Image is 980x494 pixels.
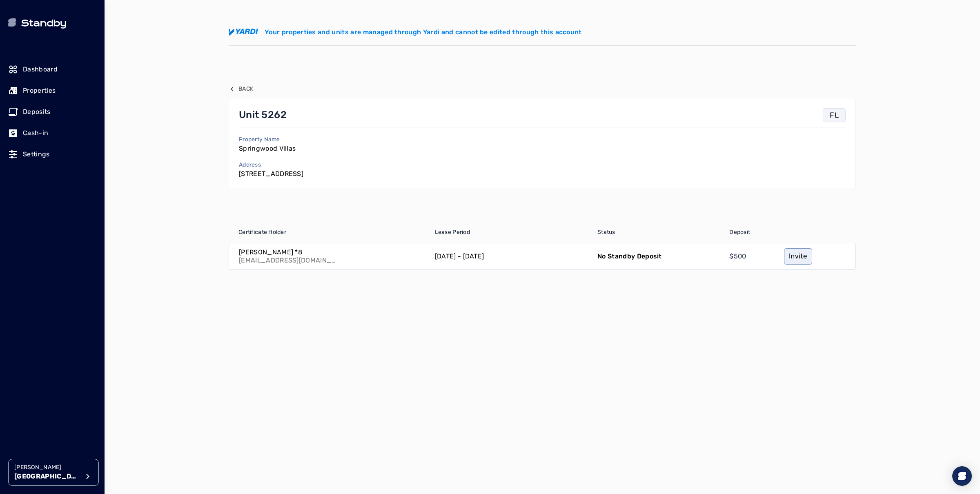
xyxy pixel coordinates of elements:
[238,85,253,93] p: Back
[435,228,470,236] span: Lease Period
[8,145,96,163] a: Settings
[239,108,287,121] p: Unit 5262
[239,256,337,265] p: [EMAIL_ADDRESS][DOMAIN_NAME]
[729,251,746,261] p: $500
[239,136,296,144] p: Property Name
[229,29,258,36] img: yardi
[597,251,662,261] p: No Standby Deposit
[23,65,58,74] p: Dashboard
[229,85,253,93] button: Back
[239,144,296,154] p: Springwood Villas
[239,161,303,169] p: Address
[8,124,96,142] a: Cash-in
[952,466,972,486] div: Open Intercom Messenger
[8,459,99,486] button: [PERSON_NAME][GEOGRAPHIC_DATA]
[238,228,286,236] span: Certificate Holder
[8,60,96,78] a: Dashboard
[14,472,80,481] p: [GEOGRAPHIC_DATA]
[23,86,56,96] p: Properties
[23,107,51,117] p: Deposits
[830,109,839,121] p: FL
[14,463,80,472] p: [PERSON_NAME]
[23,128,48,138] p: Cash-in
[23,149,50,159] p: Settings
[265,27,582,37] p: Your properties and units are managed through Yardi and cannot be edited through this account
[729,228,750,236] span: Deposit
[8,82,96,100] a: Properties
[239,248,337,256] p: [PERSON_NAME] *8
[239,169,303,179] p: [STREET_ADDRESS]
[597,228,615,236] span: Status
[435,251,484,261] p: [DATE] - [DATE]
[784,248,812,265] a: Invite
[8,103,96,121] a: Deposits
